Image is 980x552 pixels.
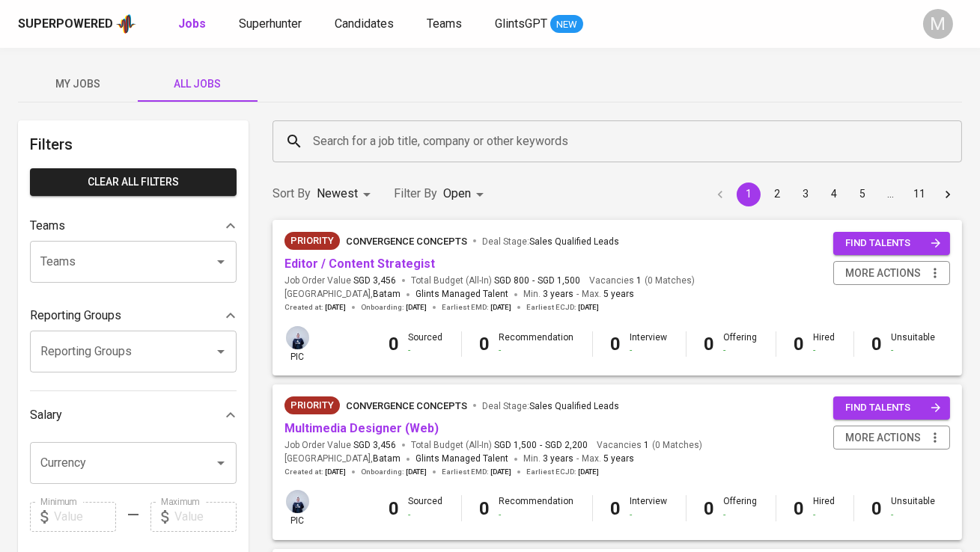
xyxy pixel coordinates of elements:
div: - [724,344,758,357]
span: Convergence Concepts [346,400,467,411]
div: - [814,509,836,521]
button: more actions [833,261,950,286]
b: 0 [611,498,621,519]
div: Offering [724,495,758,521]
span: Min. [523,289,573,299]
span: more actions [845,429,921,447]
div: - [409,344,443,357]
span: Candidates [335,16,394,31]
button: Open [210,251,231,272]
b: 0 [389,334,400,355]
span: SGD 800 [494,275,529,287]
div: Unsuitable [892,331,936,357]
span: [GEOGRAPHIC_DATA] , [284,287,401,302]
b: 0 [704,334,715,355]
button: page 1 [737,183,761,206]
div: Sourced [409,331,443,357]
span: Batam [373,287,401,302]
span: SGD 1,500 [538,275,580,287]
span: Total Budget (All-In) [411,275,580,287]
span: NEW [550,17,583,32]
div: pic [284,488,311,527]
div: Unsuitable [892,495,936,521]
div: - [892,509,936,521]
span: - [532,275,535,287]
span: Vacancies ( 0 Matches ) [597,439,702,452]
div: - [630,344,668,357]
span: 5 years [603,289,634,299]
span: Job Order Value [284,275,396,287]
span: Batam [373,452,401,467]
span: 1 [634,275,642,287]
div: - [499,509,574,521]
div: New Job received from Demand Team [284,396,340,414]
span: Job Order Value [284,439,396,452]
a: Superhunter [239,15,305,34]
div: Recommendation [499,495,574,521]
span: Total Budget (All-In) [411,439,588,452]
div: Sourced [409,495,443,521]
span: Sales Qualified Leads [529,236,619,247]
div: Open [443,180,489,208]
span: Glints Managed Talent [416,289,508,299]
span: [DATE] [578,467,599,477]
span: [DATE] [490,467,511,477]
a: Multimedia Designer (Web) [284,421,439,435]
div: Interview [630,495,668,521]
b: 0 [794,498,805,519]
a: GlintsGPT NEW [495,15,583,34]
button: find talents [833,232,950,255]
span: Min. [523,453,573,464]
span: Glints Managed Talent [416,453,508,464]
p: Newest [317,185,358,203]
p: Filter By [394,185,437,203]
span: Convergence Concepts [346,236,467,247]
span: Earliest ECJD : [526,467,599,477]
div: … [879,186,903,201]
span: [DATE] [406,467,427,477]
span: Clear All filters [42,173,225,191]
span: Max. [582,289,634,299]
span: Priority [284,398,340,413]
span: [DATE] [325,302,346,313]
span: Created at : [284,302,346,313]
span: [DATE] [325,467,346,477]
span: Earliest EMD : [442,467,511,477]
img: annisa@glints.com [286,326,309,349]
span: 5 years [603,453,634,464]
span: - [576,452,579,467]
span: [GEOGRAPHIC_DATA] , [284,452,401,467]
span: SGD 3,456 [353,439,396,452]
div: Offering [724,331,758,357]
div: - [892,344,936,357]
div: Reporting Groups [30,301,237,331]
button: Open [210,453,231,473]
div: pic [284,325,311,364]
div: Salary [30,400,237,430]
span: SGD 3,456 [353,275,396,287]
div: Hired [814,495,836,521]
a: Superpoweredapp logo [18,13,136,35]
b: 0 [872,498,883,519]
span: - [540,439,542,452]
span: Earliest ECJD : [526,302,599,313]
button: Go to page 11 [907,183,931,206]
b: 0 [794,334,805,355]
span: SGD 1,500 [494,439,537,452]
div: M [923,9,953,39]
a: Teams [427,15,465,34]
b: 0 [611,334,621,355]
div: - [499,344,574,357]
span: Max. [582,453,634,464]
span: find talents [845,399,941,417]
span: Deal Stage : [482,401,619,411]
button: Go to next page [936,183,960,206]
input: Value [54,502,116,532]
b: 0 [389,498,400,519]
b: 0 [704,498,715,519]
p: Reporting Groups [30,307,121,325]
button: Go to page 5 [850,183,874,206]
div: - [814,344,836,357]
div: Interview [630,331,668,357]
nav: pagination navigation [706,183,962,206]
